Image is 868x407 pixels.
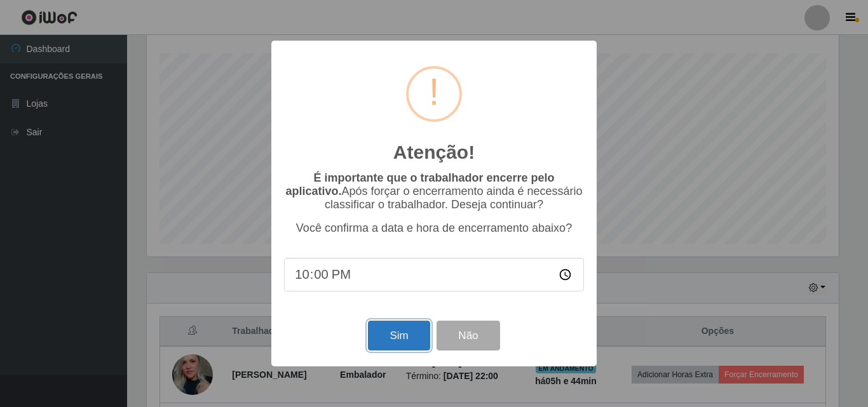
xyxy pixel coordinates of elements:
[284,222,584,235] p: Você confirma a data e hora de encerramento abaixo?
[284,171,584,211] p: Após forçar o encerramento ainda é necessário classificar o trabalhador. Deseja continuar?
[285,171,554,197] b: É importante que o trabalhador encerre pelo aplicativo.
[437,321,499,350] button: Não
[393,141,475,164] h2: Atenção!
[368,321,430,350] button: Sim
